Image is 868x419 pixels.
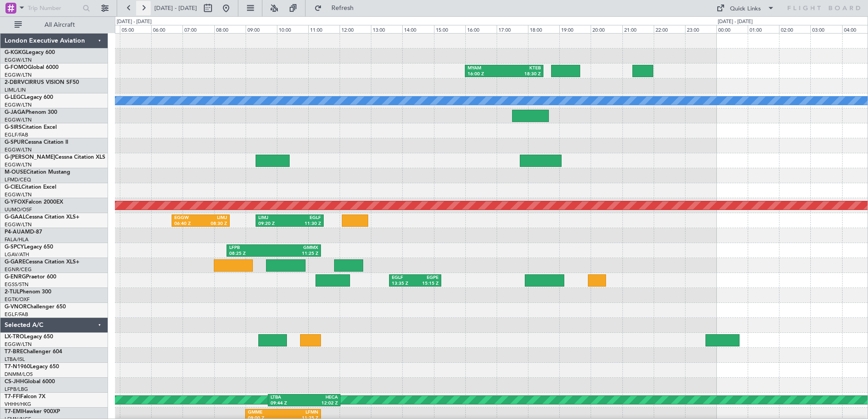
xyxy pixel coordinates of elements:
div: EGLF [392,275,415,281]
a: EGGW/LTN [5,57,32,63]
a: EGGW/LTN [5,191,32,198]
button: Refresh [310,1,365,15]
span: G-FOMO [5,65,28,70]
a: G-FOMOGlobal 6000 [5,65,59,70]
div: EGLF [290,215,321,221]
a: EGGW/LTN [5,117,32,123]
span: [DATE] - [DATE] [154,4,197,12]
div: 01:00 [748,25,779,33]
span: T7-FFI [5,394,20,400]
span: G-GARE [5,259,25,265]
div: KTEB [504,65,541,72]
div: 16:00 Z [468,71,504,78]
div: EGPE [415,275,439,281]
span: G-YFOX [5,200,25,205]
a: LTBA/ISL [5,356,25,363]
div: 07:00 [182,25,214,33]
a: LFPB/LBG [5,386,28,393]
a: LGAV/ATH [5,251,29,258]
div: 15:15 Z [415,281,439,287]
a: FALA/HLA [5,236,29,243]
span: G-SIRS [5,125,22,130]
a: T7-N1960Legacy 650 [5,364,59,370]
span: T7-N1960 [5,364,30,370]
a: EGGW/LTN [5,341,32,348]
span: T7-BRE [5,349,23,355]
span: P4-AUA [5,229,25,235]
a: EGGW/LTN [5,102,32,108]
span: LX-TRO [5,334,24,340]
div: LFMN [283,409,319,416]
div: 16:00 [465,25,497,33]
span: G-CIEL [5,185,21,190]
a: G-CIELCitation Excel [5,185,56,190]
div: 09:00 [246,25,277,33]
span: G-ENRG [5,274,26,280]
a: T7-EMIHawker 900XP [5,409,60,414]
span: G-LEGC [5,95,24,100]
span: All Aircraft [24,22,96,28]
a: LX-TROLegacy 650 [5,334,53,340]
a: G-SPURCessna Citation II [5,140,68,145]
span: T7-EMI [5,409,22,414]
div: 11:25 Z [274,251,318,257]
button: All Aircraft [10,18,99,32]
div: 23:00 [685,25,716,33]
div: GMME [248,409,283,416]
span: G-JAGA [5,110,25,115]
div: 11:30 Z [290,221,321,227]
div: 18:00 [528,25,559,33]
span: G-VNOR [5,304,27,310]
div: 06:40 Z [174,221,201,227]
a: EGLF/FAB [5,311,28,318]
div: 18:30 Z [504,71,541,78]
div: 11:00 [308,25,340,33]
a: EGGW/LTN [5,146,32,153]
div: 05:00 [120,25,151,33]
div: [DATE] - [DATE] [117,18,152,26]
div: 09:44 Z [271,400,304,407]
div: 13:35 Z [392,281,415,287]
div: 02:00 [779,25,810,33]
a: LIML/LIN [5,87,26,93]
a: EGSS/STN [5,281,29,288]
span: M-OUSE [5,170,26,175]
span: G-SPCY [5,244,24,250]
a: G-JAGAPhenom 300 [5,110,57,115]
a: 2-TIJLPhenom 300 [5,289,51,295]
div: EGGW [174,215,201,221]
a: T7-FFIFalcon 7X [5,394,45,400]
button: Quick Links [712,1,779,15]
a: P4-AUAMD-87 [5,229,42,235]
span: G-GAAL [5,214,25,220]
a: DNMM/LOS [5,371,33,378]
a: LFMD/CEQ [5,176,31,183]
span: 2-TIJL [5,289,20,295]
div: Quick Links [730,5,761,14]
div: 12:00 [340,25,371,33]
div: 13:00 [371,25,402,33]
a: EGTK/OXF [5,296,30,303]
div: LIMJ [201,215,227,221]
div: HECA [304,395,338,401]
a: G-GAALCessna Citation XLS+ [5,214,79,220]
a: G-SPCYLegacy 650 [5,244,53,250]
a: EGGW/LTN [5,221,32,228]
div: 08:30 Z [201,221,227,227]
a: CS-JHHGlobal 6000 [5,379,55,385]
a: G-LEGCLegacy 600 [5,95,53,100]
div: MYAM [468,65,504,72]
a: EGGW/LTN [5,72,32,78]
a: G-VNORChallenger 650 [5,304,66,310]
input: Trip Number [28,1,80,15]
a: G-YFOXFalcon 2000EX [5,200,63,205]
a: G-GARECessna Citation XLS+ [5,259,79,265]
div: 12:02 Z [304,400,338,407]
span: CS-JHH [5,379,24,385]
span: G-KGKG [5,50,26,55]
div: 21:00 [622,25,654,33]
a: EGGW/LTN [5,161,32,168]
a: G-[PERSON_NAME]Cessna Citation XLS [5,155,105,160]
a: EGLF/FAB [5,132,28,138]
div: 14:00 [402,25,434,33]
